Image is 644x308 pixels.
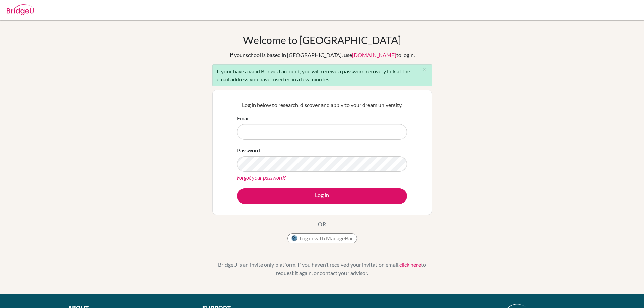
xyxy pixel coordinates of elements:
button: Log in [237,188,407,204]
p: OR [318,220,326,228]
a: click here [399,261,421,268]
div: If your school is based in [GEOGRAPHIC_DATA], use to login. [230,51,415,59]
div: If your have a valid BridgeU account, you will receive a password recovery link at the email addr... [212,64,432,86]
a: Forgot your password? [237,174,286,181]
button: Close [418,65,432,75]
a: [DOMAIN_NAME] [352,52,396,58]
button: Log in with ManageBac [287,233,357,243]
p: Log in below to research, discover and apply to your dream university. [237,101,407,109]
label: Password [237,146,260,155]
img: Bridge-U [7,4,34,15]
label: Email [237,114,250,122]
h1: Welcome to [GEOGRAPHIC_DATA] [243,34,401,46]
i: close [422,67,427,72]
p: BridgeU is an invite only platform. If you haven’t received your invitation email, to request it ... [212,261,432,277]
